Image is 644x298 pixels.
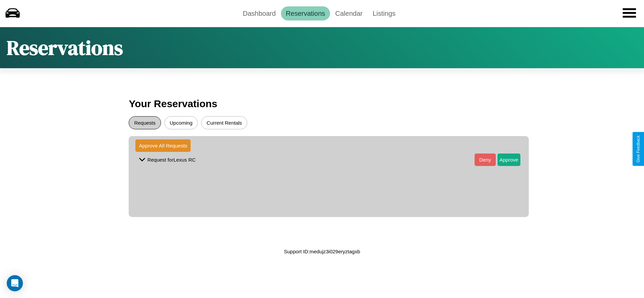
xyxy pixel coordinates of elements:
[636,135,641,163] div: Give Feedback
[129,95,515,113] h3: Your Reservations
[164,116,198,129] button: Upcoming
[135,139,190,152] button: Approve All Requests
[201,116,247,129] button: Current Rentals
[367,6,400,20] a: Listings
[238,6,281,20] a: Dashboard
[497,154,520,166] button: Approve
[284,247,360,256] p: Support ID: medujz3i029eryztagxb
[281,6,330,20] a: Reservations
[129,116,161,129] button: Requests
[7,34,123,61] h1: Reservations
[475,154,496,166] button: Deny
[147,155,195,164] p: Request for Lexus RC
[330,6,367,20] a: Calendar
[7,275,23,291] div: Open Intercom Messenger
